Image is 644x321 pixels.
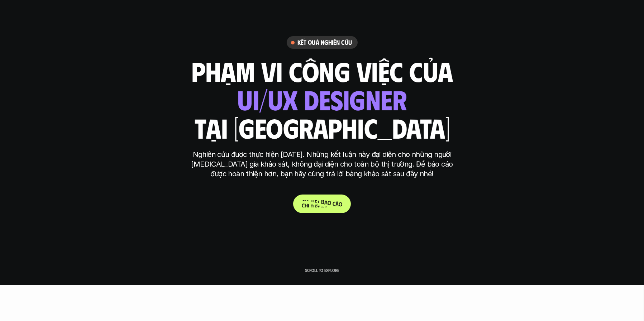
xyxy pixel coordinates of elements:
[305,195,308,202] span: h
[333,200,335,207] span: c
[308,195,309,202] span: i
[339,201,342,207] span: o
[317,197,320,204] span: t
[311,196,313,203] span: t
[188,150,457,179] p: Nghiên cứu được thực hiện [DATE]. Những kết luận này đại diện cho những người [MEDICAL_DATA] gia ...
[194,112,450,143] h1: tại [GEOGRAPHIC_DATA]
[293,195,351,213] a: Chitiếtbáocáo
[324,198,328,205] span: á
[321,198,324,205] span: b
[297,38,352,47] h6: Kết quả nghiên cứu
[302,195,305,202] span: C
[313,196,315,203] span: i
[335,200,339,207] span: á
[305,268,339,273] p: Scroll to explore
[315,197,317,203] span: ế
[328,199,331,206] span: o
[191,56,453,86] h1: phạm vi công việc của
